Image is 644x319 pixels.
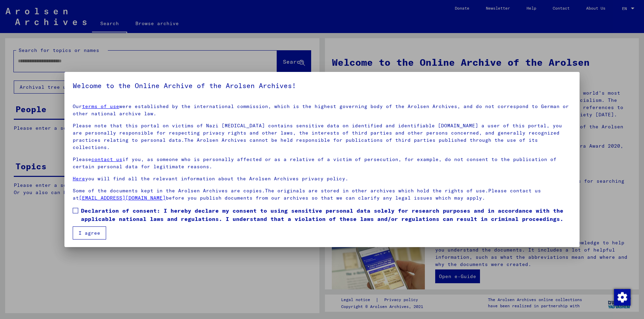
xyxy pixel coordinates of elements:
[73,122,571,151] p: Please note that this portal on victims of Nazi [MEDICAL_DATA] contains sensitive data on identif...
[73,176,85,182] a: Here
[82,103,119,109] a: terms of use
[614,289,631,306] img: Change consent
[91,156,122,162] a: contact us
[73,80,571,91] h5: Welcome to the Online Archive of the Arolsen Archives!
[73,156,571,170] p: Please if you, as someone who is personally affected or as a relative of a victim of persecution,...
[79,195,166,201] a: [EMAIL_ADDRESS][DOMAIN_NAME]
[73,103,571,117] p: Our were established by the international commission, which is the highest governing body of the ...
[73,187,571,202] p: Some of the documents kept in the Arolsen Archives are copies.The originals are stored in other a...
[81,206,571,223] span: Declaration of consent: I hereby declare my consent to using sensitive personal data solely for r...
[73,175,571,182] p: you will find all the relevant information about the Arolsen Archives privacy policy.
[73,226,106,240] button: I agree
